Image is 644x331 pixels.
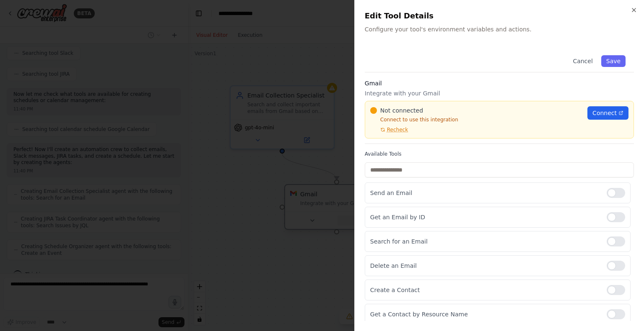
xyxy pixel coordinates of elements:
[365,25,634,33] p: Configure your tool's environment variables and actions.
[370,213,600,221] p: Get an Email by ID
[601,55,626,67] button: Save
[370,237,600,246] p: Search for an Email
[380,106,423,115] span: Not connected
[365,79,634,87] h3: Gmail
[365,89,634,98] p: Integrate with your Gmail
[370,189,600,197] p: Send an Email
[387,126,408,133] span: Recheck
[370,126,408,133] button: Recheck
[568,55,597,67] button: Cancel
[592,109,617,117] span: Connect
[365,10,634,22] h2: Edit Tool Details
[370,262,600,270] p: Delete an Email
[370,116,582,123] p: Connect to use this integration
[370,286,600,294] p: Create a Contact
[365,151,634,157] label: Available Tools
[370,310,600,318] p: Get a Contact by Resource Name
[587,106,628,120] a: Connect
